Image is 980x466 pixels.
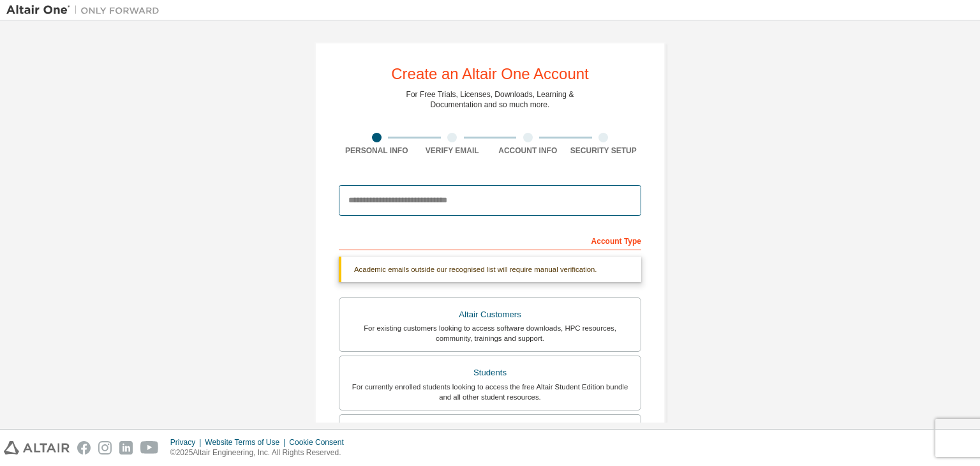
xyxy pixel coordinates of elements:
div: For existing customers looking to access software downloads, HPC resources, community, trainings ... [347,323,633,343]
img: instagram.svg [98,441,112,455]
div: Altair Customers [347,306,633,324]
div: Verify Email [415,146,491,156]
div: Account Info [490,146,566,156]
div: Students [347,364,633,382]
div: Academic emails outside our recognised list will require manual verification. [339,257,641,282]
img: Altair One [6,4,166,17]
img: linkedin.svg [119,441,133,455]
div: Security Setup [566,146,642,156]
div: Personal Info [339,146,415,156]
div: Account Type [339,230,641,250]
div: For currently enrolled students looking to access the free Altair Student Edition bundle and all ... [347,382,633,402]
p: © 2025 Altair Engineering, Inc. All Rights Reserved. [170,447,352,458]
div: Website Terms of Use [205,437,289,447]
div: Cookie Consent [289,437,351,447]
div: Create an Altair One Account [391,66,589,82]
img: altair_logo.svg [4,441,70,455]
div: Privacy [170,437,205,447]
img: facebook.svg [77,441,91,455]
div: For Free Trials, Licenses, Downloads, Learning & Documentation and so much more. [406,89,574,110]
img: youtube.svg [140,441,159,455]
